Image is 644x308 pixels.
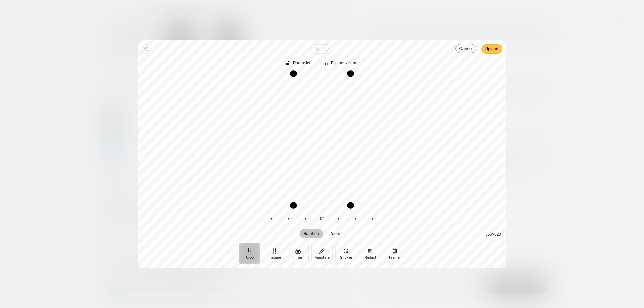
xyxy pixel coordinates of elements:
[263,243,284,264] button: Finetune
[239,243,260,264] button: Crop
[290,74,297,205] div: Drag edge l
[360,243,381,264] button: Redact
[331,61,357,65] span: Flip horizontal
[2,261,17,276] button: סרגל נגישות
[311,243,333,264] button: Annotate
[290,202,297,209] div: Drag corner bl
[455,44,476,53] button: Cancel
[300,229,323,238] button: Rotation
[82,176,111,182] span: Play slideshow
[384,243,405,264] button: Frame
[287,243,309,264] button: Filter
[79,90,113,97] span: Pause slideshow
[293,202,351,209] div: Drag edge b
[481,44,502,54] button: Upload
[293,61,312,65] span: Rotate left
[347,70,354,77] div: Drag corner tr
[34,245,50,251] span: 312.8 ₪
[304,232,319,236] span: Rotation
[335,243,357,264] button: Sticker
[485,45,498,53] span: Upload
[283,59,316,68] button: Rotate left
[290,70,297,77] div: Drag corner tl
[347,74,354,205] div: Drag edge r
[321,59,361,68] button: Flip horizontal
[347,202,354,209] div: Drag corner br
[326,229,344,238] button: Zoom
[330,232,340,236] span: Zoom
[293,70,351,77] div: Drag edge t
[4,183,133,198] a: 🫡 שירתם במילואים 30 ימים ומעלה? יצרנו עבורך חבילות מיוחדות בהחזר כספי מלא! לחצו כאן לפרטים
